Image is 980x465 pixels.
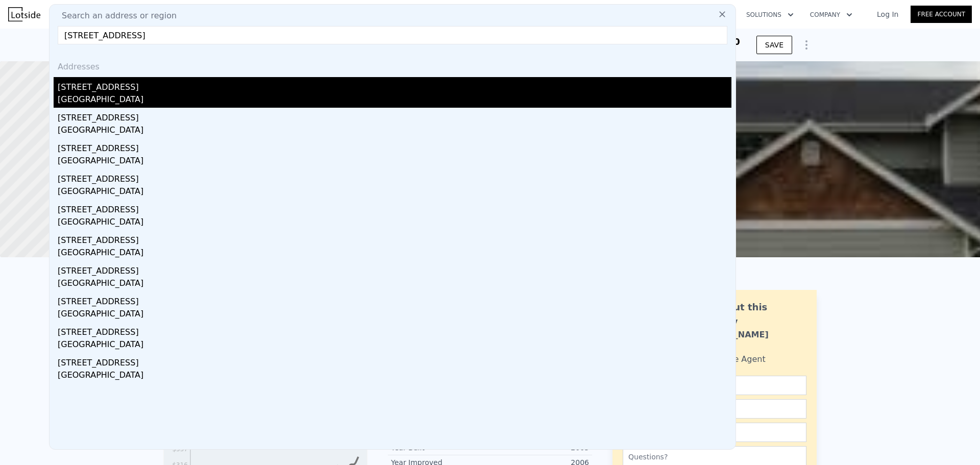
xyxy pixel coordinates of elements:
button: Show Options [796,35,817,55]
div: [STREET_ADDRESS] [58,322,731,338]
div: [GEOGRAPHIC_DATA] [58,124,731,138]
span: Search an address or region [54,10,177,22]
a: Free Account [911,6,972,23]
div: [PERSON_NAME] Bahadur [693,329,806,353]
div: [STREET_ADDRESS] [58,230,731,247]
div: [STREET_ADDRESS] [58,261,731,277]
tspan: $357 [172,446,188,453]
div: [GEOGRAPHIC_DATA] [58,93,731,108]
div: [STREET_ADDRESS] [58,291,731,308]
div: [STREET_ADDRESS] [58,77,731,93]
div: [GEOGRAPHIC_DATA] [58,216,731,230]
button: Company [802,6,861,24]
div: [GEOGRAPHIC_DATA] [58,155,731,169]
div: [STREET_ADDRESS] [58,200,731,216]
img: Lotside [8,7,40,21]
div: [GEOGRAPHIC_DATA] [58,277,731,291]
div: [GEOGRAPHIC_DATA] [58,247,731,261]
div: [GEOGRAPHIC_DATA] [58,369,731,383]
div: [STREET_ADDRESS] [58,108,731,124]
div: [GEOGRAPHIC_DATA] [58,338,731,353]
div: [STREET_ADDRESS] [58,169,731,185]
div: Addresses [54,53,731,77]
a: Log In [865,9,911,19]
div: [STREET_ADDRESS] [58,353,731,369]
button: Solutions [738,6,802,24]
div: [GEOGRAPHIC_DATA] [58,185,731,200]
button: SAVE [756,36,792,54]
div: [STREET_ADDRESS] [58,138,731,155]
input: Enter an address, city, region, neighborhood or zip code [58,26,727,44]
div: Ask about this property [693,300,806,329]
div: [GEOGRAPHIC_DATA] [58,308,731,322]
